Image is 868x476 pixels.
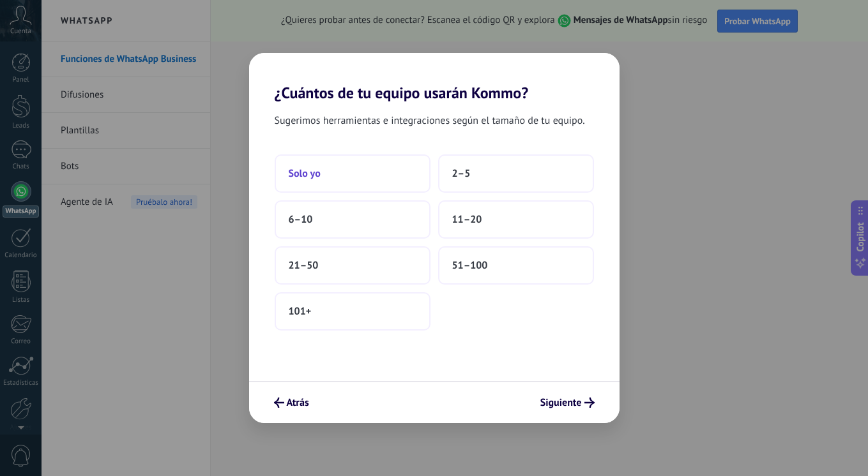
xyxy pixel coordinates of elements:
span: 101+ [289,305,312,318]
button: 6–10 [275,200,430,239]
button: 21–50 [275,246,430,285]
span: Sugerimos herramientas e integraciones según el tamaño de tu equipo. [275,112,585,129]
button: 2–5 [438,154,594,193]
button: 11–20 [438,200,594,239]
h2: ¿Cuántos de tu equipo usarán Kommo? [249,53,620,102]
button: Siguiente [535,392,600,413]
button: 51–100 [438,246,594,285]
span: Solo yo [289,167,321,180]
span: Atrás [287,398,309,407]
span: Siguiente [540,398,582,407]
button: 101+ [275,292,430,331]
button: Solo yo [275,154,430,193]
span: 11–20 [452,213,482,226]
span: 2–5 [452,167,471,180]
button: Atrás [268,392,315,413]
span: 6–10 [289,213,313,226]
span: 51–100 [452,259,488,272]
span: 21–50 [289,259,319,272]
